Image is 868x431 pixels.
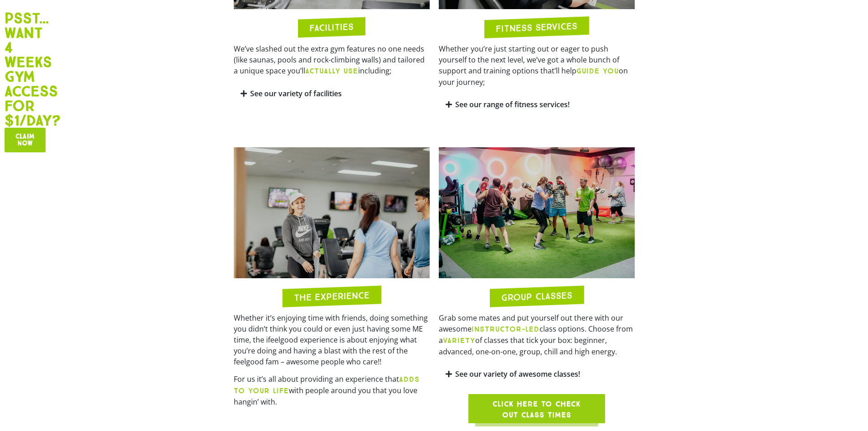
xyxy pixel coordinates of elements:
p: Whether you’re just starting out or eager to push yourself to the next level, we’ve got a whole b... [439,43,635,88]
b: INSTRUCTOR-LED [472,325,539,333]
span: Claim now [15,133,35,147]
a: See our range of fitness services! [455,99,570,109]
div: See our variety of facilities [234,83,430,104]
span: Click here to check out class times [490,399,583,421]
p: We’ve slashed out the extra gym features no one needs (like saunas, pools and rock-climbing walls... [234,43,430,77]
b: VARIETY [443,336,475,345]
a: Click here to check out class times [468,394,605,423]
b: ACTUALLY USE [305,67,358,75]
b: GUIDE YOU [576,67,619,75]
h2: GROUP CLASSES [501,291,572,302]
a: Claim now [5,128,46,152]
a: See our variety of facilities [250,88,342,99]
p: For us it’s all about providing an experience that with people around you that you love hangin’ w... [234,374,430,407]
h2: FACILITIES [309,22,354,32]
h2: Psst... Want 4 weeks gym access for $1/day? [5,11,41,128]
div: See our variety of awesome classes! [439,363,635,385]
h2: FITNESS SERVICES [496,21,577,33]
p: Whether it’s enjoying time with friends, doing something you didn’t think you could or even just ... [234,312,430,367]
h2: THE EXPERIENCE [294,291,370,302]
div: See our range of fitness services! [439,94,635,115]
a: See our variety of awesome classes! [455,369,580,379]
p: Grab some mates and put yourself out there with our awesome class options. Choose from a of class... [439,312,635,357]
